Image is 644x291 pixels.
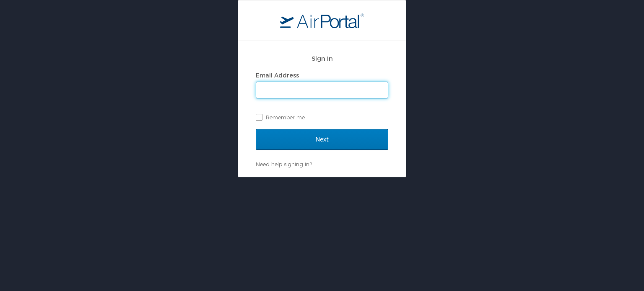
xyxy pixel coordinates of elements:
[280,13,364,28] img: logo
[256,129,388,150] input: Next
[256,54,388,63] h2: Sign In
[256,111,388,124] label: Remember me
[256,161,312,167] a: Need help signing in?
[256,72,299,79] label: Email Address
